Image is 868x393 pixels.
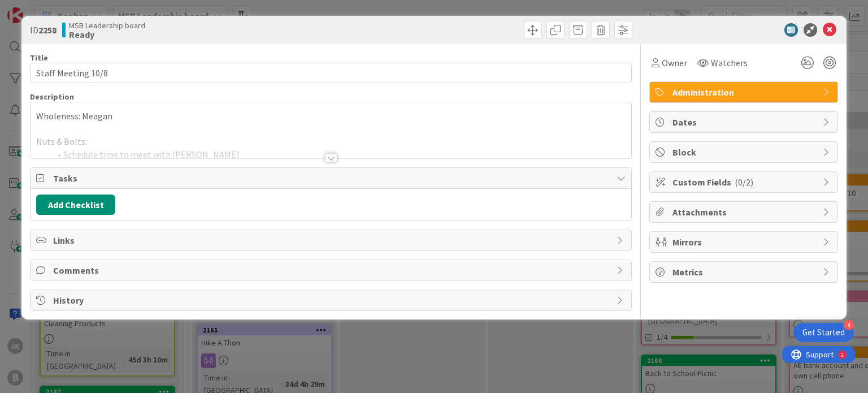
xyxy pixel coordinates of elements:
span: Dates [672,115,817,129]
b: Ready [69,30,145,39]
span: Attachments [672,205,817,219]
input: type card name here... [30,63,631,83]
span: Tasks [53,171,610,185]
b: 2258 [38,24,57,36]
span: Links [53,234,610,247]
span: Support [24,2,51,15]
p: Wholeness: Meagan [36,110,625,123]
span: Metrics [672,265,817,279]
span: Mirrors [672,235,817,249]
span: ( 0/2 ) [735,176,753,188]
span: Owner [662,56,687,70]
div: Get Started [802,327,845,338]
div: Open Get Started checklist, remaining modules: 4 [793,323,854,342]
div: 4 [844,320,854,330]
span: Description [30,92,74,102]
span: History [53,293,610,307]
span: Administration [672,85,817,99]
button: Add Checklist [36,195,115,215]
div: 2 [59,5,62,14]
span: MSB Leadership board [69,21,145,30]
span: Custom Fields [672,175,817,189]
span: ID [30,23,57,37]
span: Block [672,145,817,159]
label: Title [30,53,48,63]
span: Comments [53,264,610,277]
span: Watchers [711,56,748,70]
